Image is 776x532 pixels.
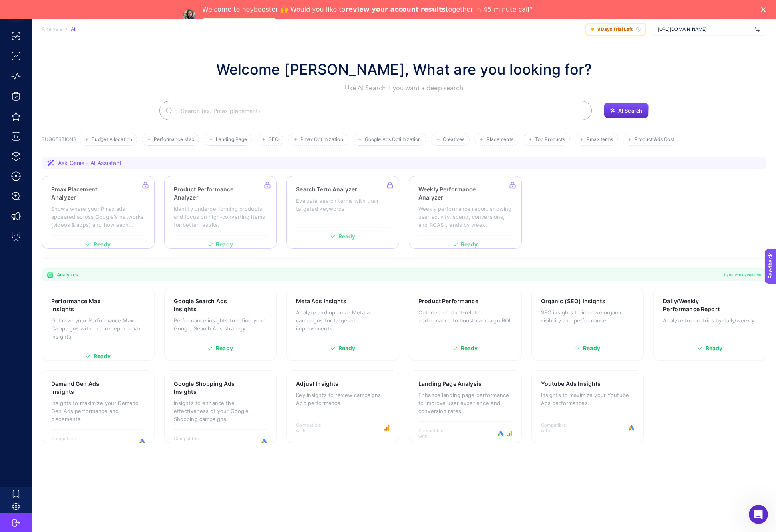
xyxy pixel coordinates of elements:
button: AI Search [604,103,649,119]
div: Welcome to heybooster 🙌 Would you like to together in 45-minute call? [202,6,533,14]
h3: Daily/Weekly Performance Report [663,297,733,313]
span: Creatives [443,137,465,143]
p: Insights to maximize your Youtube Ads performances. [541,391,635,407]
h3: Google Search Ads Insights [174,297,243,313]
a: Youtube Ads InsightsInsights to maximize your Youtube Ads performances.Compatible with: [531,370,644,443]
p: Analyze and optimize Meta ad campaigns for targeted improvements. [296,308,390,332]
span: Top Products [535,137,565,143]
p: Analyze top metrics by daily/weekly. [663,316,757,324]
a: Search Term AnalyzerEvaluate search terms with their targeted keywordsReady [286,176,399,249]
span: Budget Allocation [92,137,132,143]
p: Optimize your Performance Max Campaigns with the in-depth pmax insights. [51,316,145,341]
h3: Youtube Ads Insights [541,380,601,388]
input: Search [175,99,585,122]
h3: Demand Gen Ads Insights [51,380,120,396]
span: Pmax Optimization [300,137,343,143]
span: Compatible with: [541,422,577,433]
h3: SUGGESTIONS [42,136,76,146]
img: Profile image for Neslihan [183,9,196,22]
div: Close [761,7,769,12]
span: Ready [216,345,233,351]
p: SEO insights to improve organic visibility and performance. [541,308,635,324]
span: Analysis [42,26,62,32]
span: Pmax terms [587,137,613,143]
span: Ready [706,345,723,351]
p: Performance insights to refine your Google Search Ads strategy. [174,316,267,332]
b: review your account [345,6,418,13]
a: Performance Max InsightsOptimize your Performance Max Campaigns with the in-depth pmax insights.R... [42,288,155,361]
span: Product Ads Cost [635,137,674,143]
span: AI Search [618,107,642,114]
span: Landing Page [216,137,247,143]
a: Product PerformanceOptimize product-related performance to boost campaign ROI.Ready [409,288,522,361]
span: Feedback [5,2,30,9]
span: Analyzes [57,272,78,278]
a: Adjust InsightsKey insights to review campaigns App performanceCompatible with: [286,370,399,443]
a: Google Shopping Ads InsightsInsights to enhance the effectiveness of your Google Shopping campaig... [164,370,277,443]
a: Pmax Placement AnalyzerShows where your Pmax ads appeared across Google's networks (videos & apps... [42,176,155,249]
span: Ready [338,345,356,351]
a: Organic (SEO) InsightsSEO insights to improve organic visibility and performance.Ready [531,288,644,361]
span: Ready [461,345,478,351]
p: Insights to maximize your Demand Gen Ads performance and placements. [51,399,145,423]
h3: Adjust Insights [296,380,338,388]
span: Compatible with: [296,422,332,433]
img: svg%3e [755,25,760,33]
h3: Product Performance [418,297,478,305]
span: 11 analyzes available [722,272,761,278]
a: Speak with an Expert [202,18,276,28]
p: Insights to enhance the effectiveness of your Google Shopping campaigns. [174,399,267,423]
h3: Performance Max Insights [51,297,120,313]
span: Performance Max [154,137,194,143]
h3: Meta Ads Insights [296,297,346,305]
a: Product Performance AnalyzerIdentify underperforming products and focus on high-converting items ... [164,176,277,249]
div: All [71,26,82,32]
span: Ready [583,345,600,351]
span: Google Ads Optimization [365,137,421,143]
span: Placements [487,137,513,143]
p: Key insights to review campaigns App performance [296,391,390,407]
a: Daily/Weekly Performance ReportAnalyze top metrics by daily/weekly.Ready [653,288,766,361]
span: / [66,26,68,32]
span: Compatible with: [418,428,454,439]
h1: Welcome [PERSON_NAME], What are you looking for? [216,58,592,80]
h3: Landing Page Analysis [418,380,482,388]
iframe: Intercom live chat [749,505,768,524]
span: Ask Genie - AI Assistant [58,159,121,167]
h3: Google Shopping Ads Insights [174,380,243,396]
a: Google Search Ads InsightsPerformance insights to refine your Google Search Ads strategy.Ready [164,288,277,361]
h3: Organic (SEO) Insights [541,297,605,305]
span: SEO [269,137,278,143]
a: Meta Ads InsightsAnalyze and optimize Meta ad campaigns for targeted improvements.Ready [286,288,399,361]
span: Compatible with: [51,436,87,447]
a: Landing Page AnalysisEnhance landing page performance to improve user experience and conversion r... [409,370,522,443]
span: Compatible with: [174,436,210,447]
span: Ready [94,353,111,359]
a: Demand Gen Ads InsightsInsights to maximize your Demand Gen Ads performance and placements.Compat... [42,370,155,443]
p: Optimize product-related performance to boost campaign ROI. [418,308,512,324]
b: results [421,6,446,13]
p: Use AI Search if you want a deep search [216,83,592,93]
p: Enhance landing page performance to improve user experience and conversion rates. [418,391,512,415]
span: [URL][DOMAIN_NAME] [658,26,752,32]
a: Weekly Performance AnalyzerWeekly performance report showing user activity, spend, conversions, a... [409,176,522,249]
span: 8 Days Trial Left [597,26,633,32]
